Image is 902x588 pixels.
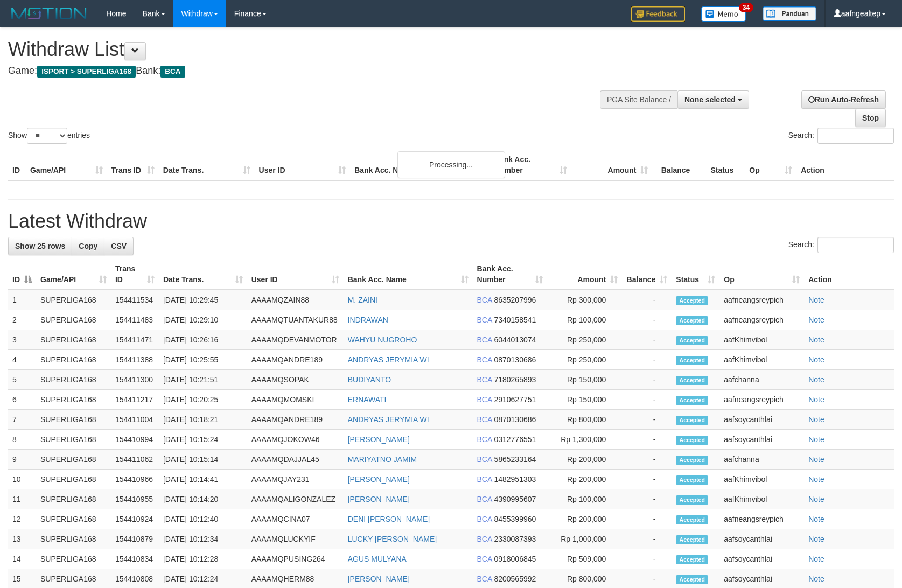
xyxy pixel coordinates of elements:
[622,390,672,410] td: -
[719,489,804,509] td: aafKhimvibol
[350,150,490,180] th: Bank Acc. Name
[344,259,473,290] th: Bank Acc. Name: activate to sort column ascending
[701,6,746,22] img: Button%20Memo.svg
[8,390,36,410] td: 6
[547,509,622,529] td: Rp 200,000
[348,335,417,344] a: WAHYU NUGROHO
[159,370,247,390] td: [DATE] 10:21:51
[719,310,804,330] td: aafneangsreypich
[808,316,824,324] a: Note
[855,109,886,127] a: Stop
[8,470,36,489] td: 10
[494,555,536,563] span: Copy 0918006845 to clipboard
[36,370,111,390] td: SUPERLIGA168
[622,489,672,509] td: -
[247,549,344,569] td: AAAAMQPUSING264
[348,575,410,583] a: [PERSON_NAME]
[808,435,824,444] a: Note
[788,128,894,144] label: Search:
[348,296,377,304] a: M. ZAINI
[36,290,111,310] td: SUPERLIGA168
[477,475,492,484] span: BCA
[159,150,255,180] th: Date Trans.
[8,211,894,232] h1: Latest Withdraw
[719,390,804,410] td: aafneangsreypich
[547,410,622,430] td: Rp 800,000
[8,529,36,549] td: 13
[247,509,344,529] td: AAAAMQCINA07
[255,150,351,180] th: User ID
[111,489,159,509] td: 154410955
[159,390,247,410] td: [DATE] 10:20:25
[8,259,36,290] th: ID: activate to sort column descending
[159,290,247,310] td: [DATE] 10:29:45
[159,430,247,450] td: [DATE] 10:15:24
[808,475,824,484] a: Note
[247,430,344,450] td: AAAAMQJOKOW46
[719,350,804,370] td: aafKhimvibol
[631,6,685,22] img: Feedback.jpg
[247,330,344,350] td: AAAAMQDEVANMOTOR
[36,390,111,410] td: SUPERLIGA168
[8,128,90,144] label: Show entries
[348,495,410,503] a: [PERSON_NAME]
[706,150,745,180] th: Status
[494,395,536,404] span: Copy 2910627751 to clipboard
[8,489,36,509] td: 11
[676,515,708,524] span: Accepted
[37,66,136,78] span: ISPORT > SUPERLIGA168
[36,410,111,430] td: SUPERLIGA168
[676,376,708,385] span: Accepted
[808,535,824,543] a: Note
[622,509,672,529] td: -
[111,470,159,489] td: 154410966
[622,330,672,350] td: -
[739,3,753,12] span: 34
[247,350,344,370] td: AAAAMQANDRE189
[808,375,824,384] a: Note
[808,335,824,344] a: Note
[348,475,410,484] a: [PERSON_NAME]
[494,355,536,364] span: Copy 0870130686 to clipboard
[676,416,708,425] span: Accepted
[477,435,492,444] span: BCA
[159,509,247,529] td: [DATE] 10:12:40
[622,310,672,330] td: -
[676,475,708,485] span: Accepted
[817,237,894,253] input: Search:
[477,335,492,344] span: BCA
[111,509,159,529] td: 154410924
[547,330,622,350] td: Rp 250,000
[801,90,886,109] a: Run Auto-Refresh
[477,316,492,324] span: BCA
[348,316,388,324] a: INDRAWAN
[111,450,159,470] td: 154411062
[247,370,344,390] td: AAAAMQSOPAK
[79,242,97,250] span: Copy
[36,259,111,290] th: Game/API: activate to sort column ascending
[247,470,344,489] td: AAAAMQJAY231
[808,495,824,503] a: Note
[36,549,111,569] td: SUPERLIGA168
[676,555,708,564] span: Accepted
[477,515,492,523] span: BCA
[8,370,36,390] td: 5
[36,330,111,350] td: SUPERLIGA168
[159,259,247,290] th: Date Trans.: activate to sort column ascending
[36,509,111,529] td: SUPERLIGA168
[622,549,672,569] td: -
[348,515,430,523] a: DENI [PERSON_NAME]
[8,310,36,330] td: 2
[547,290,622,310] td: Rp 300,000
[808,575,824,583] a: Note
[547,310,622,330] td: Rp 100,000
[494,495,536,503] span: Copy 4390995607 to clipboard
[719,430,804,450] td: aafsoycanthlai
[676,575,708,584] span: Accepted
[159,330,247,350] td: [DATE] 10:26:16
[8,237,72,255] a: Show 25 rows
[477,555,492,563] span: BCA
[547,259,622,290] th: Amount: activate to sort column ascending
[719,330,804,350] td: aafKhimvibol
[247,450,344,470] td: AAAAMQDAJJAL45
